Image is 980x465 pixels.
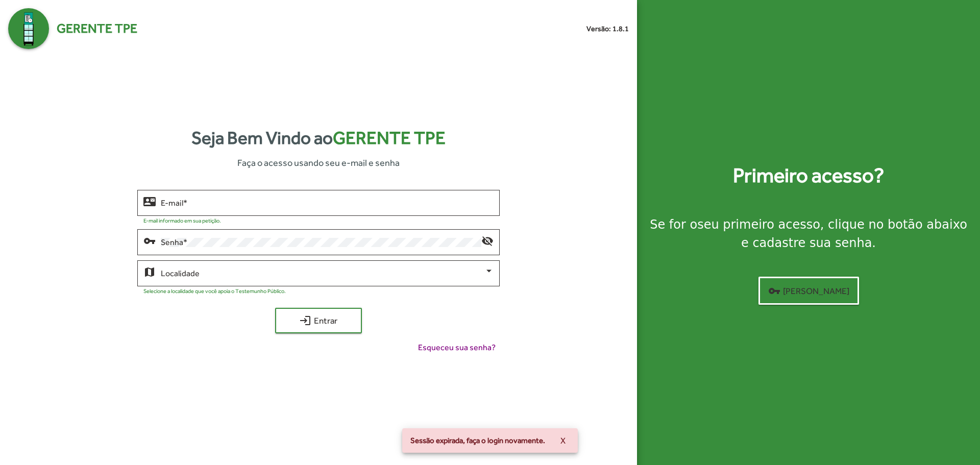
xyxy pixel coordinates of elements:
button: Entrar [275,308,362,333]
mat-hint: E-mail informado em sua petição. [143,217,221,224]
span: [PERSON_NAME] [768,282,849,300]
div: Se for o , clique no botão abaixo e cadastre sua senha. [649,215,968,252]
span: Faça o acesso usando seu e-mail e senha [237,156,400,169]
mat-hint: Selecione a localidade que você apoia o Testemunho Público. [143,288,286,294]
small: Versão: 1.8.1 [586,23,629,34]
mat-icon: login [299,314,311,327]
span: Gerente TPE [333,128,446,148]
span: Sessão expirada, faça o login novamente. [410,435,545,446]
span: X [560,431,566,450]
button: X [552,431,574,450]
mat-icon: visibility_off [481,234,494,247]
strong: Primeiro acesso? [733,160,884,191]
mat-icon: vpn_key [143,234,156,247]
img: Logo Gerente [8,8,49,49]
mat-icon: map [143,265,156,278]
strong: Seja Bem Vindo ao [191,125,446,152]
span: Gerente TPE [57,19,137,38]
mat-icon: vpn_key [768,285,780,297]
strong: seu primeiro acesso [697,217,820,232]
span: Entrar [284,311,353,330]
button: [PERSON_NAME] [758,277,859,305]
span: Esqueceu sua senha? [418,341,496,354]
mat-icon: contact_mail [143,195,156,207]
